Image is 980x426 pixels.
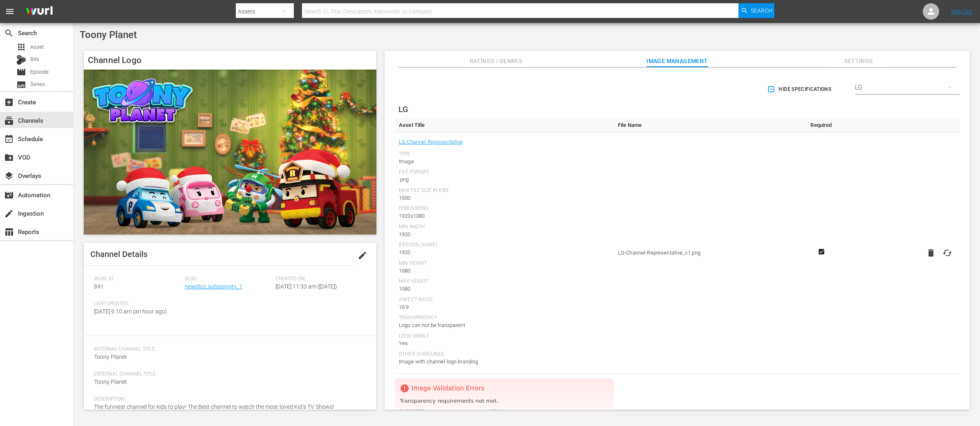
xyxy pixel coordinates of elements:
span: Bits [30,55,39,63]
span: Toony Planet [94,379,127,385]
span: Slug: [185,276,271,282]
div: File Format [399,169,610,176]
button: edit [353,246,372,265]
div: 16:9 [399,303,610,311]
span: Automation [4,190,14,200]
span: Wurl ID: [94,276,181,282]
div: Min Width [399,224,610,230]
a: Sign Out [951,8,972,15]
div: Other Guidelines [399,351,610,358]
span: Reports [4,227,14,237]
span: Series [16,80,26,90]
span: Created On: [275,276,362,282]
span: Internal Channel Title: [94,346,362,353]
div: 1920 [399,230,610,239]
button: Search [738,3,774,18]
span: Episode [16,67,26,77]
span: Ingestion [4,209,14,219]
span: Settings [828,56,889,66]
div: Bits [16,55,26,65]
div: Expected [400,408,477,416]
span: Overlays [4,171,14,181]
div: Min Height [399,260,610,267]
th: Asset Title [395,118,614,133]
div: Max Height [399,278,610,285]
div: .png [399,176,610,184]
span: Schedule [4,134,14,144]
th: File Name [614,118,798,133]
div: Image with channel logo branding [399,358,610,366]
div: Logo can not be transparent [399,321,610,329]
div: Yes [399,339,610,347]
span: error [400,383,409,393]
span: Series [30,80,45,88]
a: newidco_kidspangtv_1 [185,283,242,290]
span: Image Management [647,56,708,66]
span: Channel Details [90,249,148,259]
span: Toony Planet [80,29,137,41]
div: Dimensions [399,205,610,212]
th: Required [798,118,844,133]
span: edit [358,250,367,260]
span: LG [398,104,408,114]
div: LG [855,76,960,99]
div: Actual [487,408,575,416]
div: 1000 [399,194,610,202]
div: Transparency requirements not met. [400,397,609,405]
span: Search [751,3,772,18]
img: ans4CAIJ8jUAAAAAAAAAAAAAAAAAAAAAAAAgQb4GAAAAAAAAAAAAAAAAAAAAAAAAJMjXAAAAAAAAAAAAAAAAAAAAAAAAgAT5G... [20,2,59,21]
img: Toony Planet [84,70,376,234]
span: Toony Planet [94,354,127,360]
div: 1920 [399,248,610,257]
span: Create [4,97,14,107]
div: 1080 [399,285,610,293]
div: 1920x1080 [399,212,610,220]
span: Ratings / Genres [465,56,526,66]
div: Aspect Ratio [399,297,610,303]
svg: Required [817,248,826,255]
div: Type [399,151,610,158]
div: Image [399,158,610,166]
div: Logo Visible [399,333,610,340]
span: [DATE] 11:33 am ([DATE]) [275,283,337,290]
span: VOD [4,153,14,162]
td: LG-Channel-Representative_v1.png [614,133,798,374]
span: Description: [94,396,362,403]
span: Episode [30,68,49,76]
div: Transparency [399,315,610,321]
span: External Channel Title: [94,371,362,378]
span: 841 [94,283,104,290]
span: Hide Specifications [769,85,831,94]
button: Hide Specifications [765,78,835,101]
span: Asset [30,43,44,51]
span: menu [5,7,15,16]
span: [DATE] 9:10 am (an hour ago) [94,308,167,315]
span: Channels [4,116,14,126]
div: Max File Size In Kbs [399,187,610,194]
span: Search [4,28,14,38]
span: Last Updated: [94,301,181,307]
span: Asset [16,42,26,52]
span: The funniest channel for kids to play! The Best channel to watch the most loved Kid’s TV Shows! [94,403,334,410]
a: LG Channel Representative [399,137,463,147]
div: [PERSON_NAME] [399,242,610,248]
div: Image Validation Errors [412,384,484,393]
div: 1080 [399,267,610,275]
h4: Channel Logo [84,51,376,70]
